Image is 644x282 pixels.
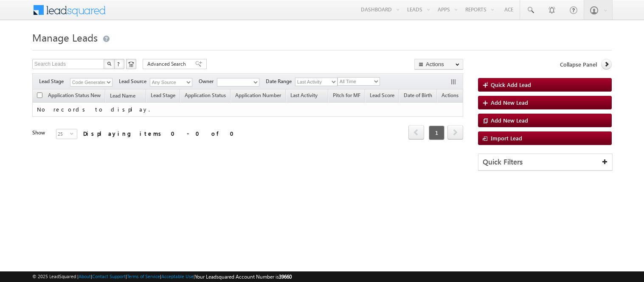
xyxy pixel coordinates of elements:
td: No records to display. [32,103,463,117]
span: Lead Stage [151,92,175,98]
a: Date of Birth [399,91,436,102]
button: Actions [414,59,463,70]
div: Show [32,129,49,137]
a: Application Status New [44,91,105,102]
span: Quick Add Lead [491,81,531,88]
a: Terms of Service [127,274,160,279]
a: Application Number [231,91,285,102]
span: Application Status [185,92,226,98]
span: Your Leadsquared Account Number is [195,274,292,280]
span: Lead Source [119,78,150,85]
span: Owner [199,78,217,85]
div: Quick Filters [478,154,612,170]
span: Application Number [235,92,281,98]
span: Add New Lead [491,117,528,124]
span: Add New Lead [491,99,528,106]
a: Lead Name [106,91,140,102]
span: 1 [429,126,444,140]
span: Date of Birth [404,92,432,98]
a: About [79,274,91,279]
span: Lead Score [370,92,394,98]
input: Check all records [37,92,42,98]
a: Acceptable Use [161,274,194,279]
span: Application Status New [48,92,101,98]
a: prev [408,126,424,140]
a: Application Status [180,91,230,102]
span: select [70,131,77,135]
span: ? [117,60,121,67]
span: Import Lead [491,134,522,142]
span: Date Range [266,78,295,85]
span: Manage Leads [32,31,98,44]
div: Displaying items 0 - 0 of 0 [83,128,239,138]
img: Search [107,61,111,66]
span: 25 [56,129,70,139]
a: Last Activity [286,91,322,102]
a: Pitch for MF [329,91,365,102]
a: Contact Support [92,274,126,279]
span: Collapse Panel [560,61,597,68]
button: ? [114,59,124,69]
span: Actions [437,91,463,102]
span: Lead Stage [39,78,70,85]
span: © 2025 LeadSquared | | | | | [32,273,292,281]
span: Advanced Search [147,60,188,68]
span: Pitch for MF [333,92,360,98]
a: Lead Stage [146,91,180,102]
a: Lead Score [366,91,399,102]
span: next [447,125,463,140]
span: prev [408,125,424,140]
span: 39660 [279,274,292,280]
a: next [447,126,463,140]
